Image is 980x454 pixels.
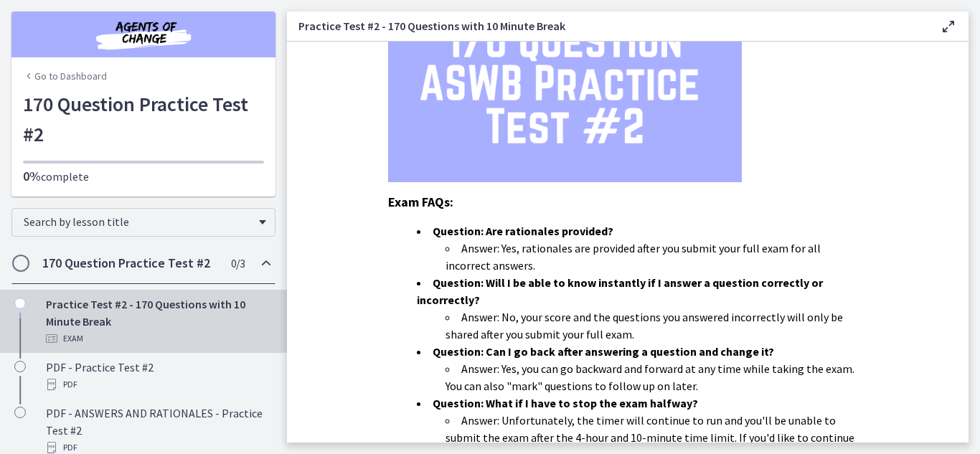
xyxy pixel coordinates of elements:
strong: Question: Will I be able to know instantly if I answer a question correctly or incorrectly? [417,275,823,307]
div: Practice Test #2 - 170 Questions with 10 Minute Break [46,295,270,347]
div: PDF - Practice Test #2 [46,359,270,393]
p: complete [23,168,264,185]
h2: 170 Question Practice Test #2 [42,255,217,272]
a: Go to Dashboard [23,69,107,83]
div: Search by lesson title [11,208,275,237]
span: Exam FAQs: [388,194,453,210]
li: Answer: Yes, rationales are provided after you submit your full exam for all incorrect answers. [446,240,867,274]
li: Answer: No, your score and the questions you answered incorrectly will only be shared after you s... [446,308,867,343]
div: Exam [46,330,270,347]
div: PDF [46,376,270,393]
li: Answer: Yes, you can go backward and forward at any time while taking the exam. You can also "mar... [446,360,867,394]
h1: 170 Question Practice Test #2 [23,89,264,149]
strong: Question: Are rationales provided? [433,224,613,238]
h3: Practice Test #2 - 170 Questions with 10 Minute Break [298,17,917,34]
img: Agents of Change Social Work Test Prep [57,17,230,52]
span: 0% [23,168,41,184]
strong: Question: What if I have to stop the exam halfway? [433,396,698,410]
strong: Question: Can I go back after answering a question and change it? [433,344,774,359]
span: 0 / 3 [231,255,245,272]
span: Search by lesson title [24,214,252,229]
